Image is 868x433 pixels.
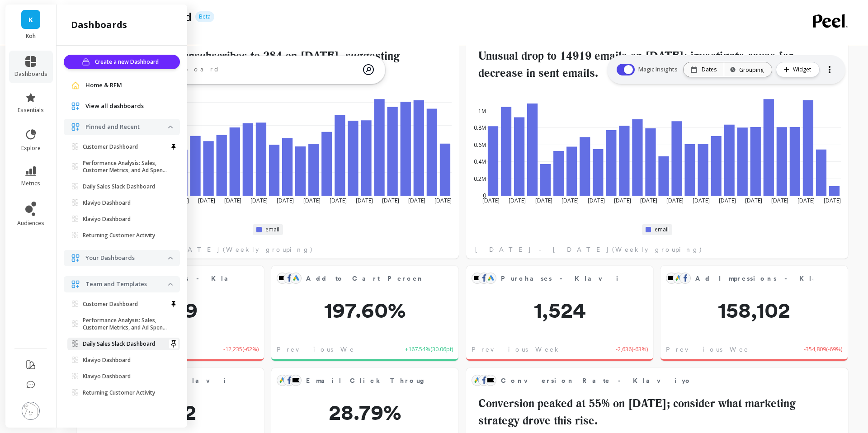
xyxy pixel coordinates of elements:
[271,299,458,321] span: 197.60%
[405,345,453,354] span: +167.54% ( 30.06pt )
[71,122,80,132] img: navigation item icon
[85,254,168,263] p: Your Dashboards
[14,33,47,40] p: Koh
[85,122,168,132] p: Pinned and Recent
[695,274,859,283] span: Ad Impressions - Klaviyo
[18,107,44,114] span: essentials
[21,145,41,152] span: explore
[223,245,313,254] span: (Weekly grouping)
[195,11,214,22] p: Beta
[638,65,679,74] span: Magic Insights
[83,216,131,223] p: Klaviyo Dashboard
[776,62,820,77] button: Widget
[265,226,279,233] span: email
[71,81,80,90] img: navigation item icon
[363,57,374,82] img: magic search icon
[14,71,47,78] span: dashboards
[85,102,144,111] span: View all dashboards
[702,66,717,73] p: Dates
[21,180,40,187] span: metrics
[22,402,40,420] img: profile picture
[83,232,155,239] p: Returning Customer Activity
[501,274,634,283] span: Purchases - Klaviyo
[83,183,155,190] p: Daily Sales Slack Dashboard
[466,299,653,321] span: 1,524
[271,401,458,423] span: 28.79%
[83,301,138,308] p: Customer Dashboard
[71,102,80,111] img: navigation item icon
[168,126,173,128] img: down caret icon
[475,245,609,254] span: [DATE] - [DATE]
[83,357,131,364] p: Klaviyo Dashboard
[306,374,424,387] span: Email Click Through Rate (CTR) - Klaviyo
[85,280,168,289] p: Team and Templates
[306,272,424,285] span: Add to Cart Percentage - Klaviyo
[64,55,180,69] button: Create a new Dashboard
[277,345,367,354] span: Previous Week
[804,345,842,354] span: -354,809 ( -69% )
[85,102,173,111] a: View all dashboards
[28,14,33,25] span: K
[695,272,813,285] span: Ad Impressions - Klaviyo
[793,65,814,74] span: Widget
[472,395,843,429] h2: Conversion peaked at 55% on [DATE]; consider what marketing strategy drove this rise.
[17,220,44,227] span: audiences
[655,226,669,233] span: email
[83,143,138,151] p: Customer Dashboard
[306,376,593,386] span: Email Click Through Rate (CTR) - Klaviyo
[71,280,80,289] img: navigation item icon
[112,274,270,283] span: Add to Carts - Klaviyo
[83,373,131,380] p: Klaviyo Dashboard
[223,345,259,354] span: -12,235 ( -62% )
[168,283,173,286] img: down caret icon
[472,47,843,81] h2: Unusual drop to 14919 emails on [DATE]; investigate cause for decrease in sent emails.
[501,376,692,386] span: Conversion Rate - Klaviyo
[660,299,848,321] span: 158,102
[501,272,619,285] span: Purchases - Klaviyo
[83,160,168,174] p: Performance Analysis: Sales, Customer Metrics, and Ad Spend Vs. Targets - AU Only
[71,19,127,31] h2: dashboards
[616,345,648,354] span: -2,636 ( -63% )
[83,340,155,348] p: Daily Sales Slack Dashboard
[306,274,530,283] span: Add to Cart Percentage - Klaviyo
[472,345,561,354] span: Previous Week
[612,245,703,254] span: (Weekly grouping)
[732,66,764,74] div: Grouping
[83,317,168,331] p: Performance Analysis: Sales, Customer Metrics, and Ad Spend Vs. Targets - AU Only
[85,81,122,90] span: Home & RFM
[168,257,173,259] img: down caret icon
[83,199,131,207] p: Klaviyo Dashboard
[501,374,814,387] span: Conversion Rate - Klaviyo
[95,57,161,66] span: Create a new Dashboard
[82,47,453,81] h2: Significant drop in unsubscribes to 284 on [DATE], suggesting improved email engagement or succes...
[71,254,80,263] img: navigation item icon
[83,389,155,396] p: Returning Customer Activity
[666,345,756,354] span: Previous Week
